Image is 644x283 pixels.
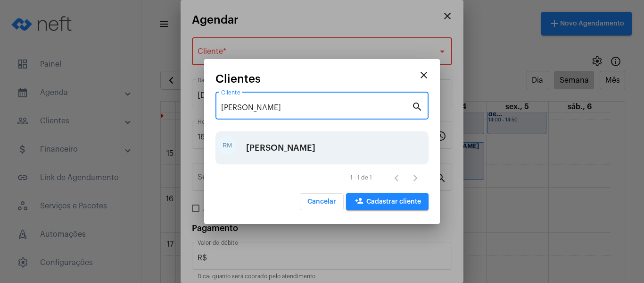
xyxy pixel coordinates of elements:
[246,134,315,162] div: [PERSON_NAME]
[218,136,237,155] div: RM
[300,193,344,210] button: Cancelar
[346,193,429,210] button: Cadastrar cliente
[350,175,372,181] div: 1 - 1 de 1
[221,103,412,112] input: Pesquisar cliente
[307,198,336,205] span: Cancelar
[412,101,423,112] mat-icon: search
[215,73,261,85] span: Clientes
[406,168,425,187] button: Próxima página
[418,69,429,81] mat-icon: close
[354,197,365,208] mat-icon: person_add
[354,198,421,205] span: Cadastrar cliente
[387,168,406,187] button: Página anterior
